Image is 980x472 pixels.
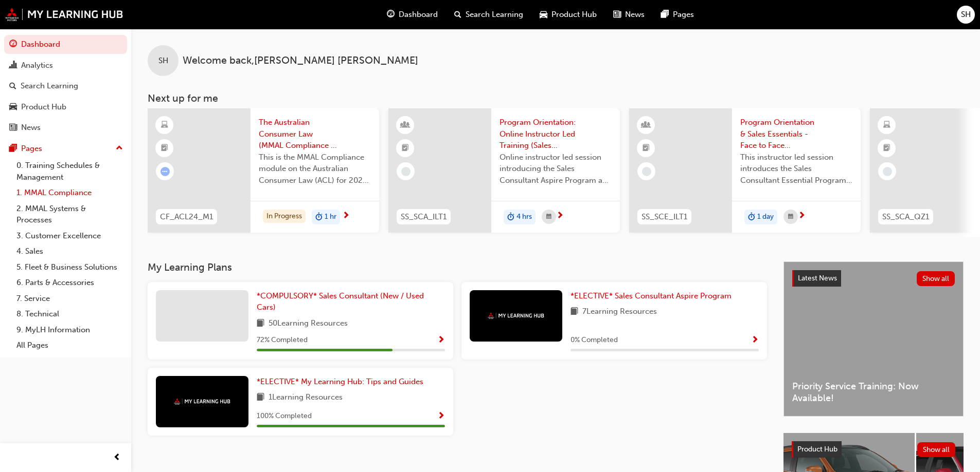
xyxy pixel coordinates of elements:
[4,118,127,137] a: News
[12,337,127,353] a: All Pages
[325,211,336,223] span: 1 hr
[9,103,17,112] span: car-icon
[9,40,17,49] span: guage-icon
[257,290,445,313] a: *COMPULSORY* Sales Consultant (New / Used Cars)
[500,117,612,152] span: Program Orientation: Online Instructor Led Training (Sales Consultant Aspire Program)
[917,271,955,286] button: Show all
[546,211,551,223] span: calendar-icon
[257,376,427,388] a: *ELECTIVE* My Learning Hub: Tips and Guides
[269,391,343,404] span: 1 Learning Resources
[917,442,956,457] button: Show all
[883,167,892,176] span: learningRecordVerb_NONE-icon
[257,334,308,346] span: 72 % Completed
[12,201,127,228] a: 2. MMAL Systems & Processes
[466,9,523,21] span: Search Learning
[437,412,445,421] span: Show Progress
[961,9,971,21] span: SH
[792,441,955,458] a: Product HubShow all
[148,261,767,273] h3: My Learning Plans
[454,8,461,21] span: search-icon
[379,4,446,25] a: guage-iconDashboard
[131,92,980,104] h3: Next up for me
[257,291,424,312] span: *COMPULSORY* Sales Consultant (New / Used Cars)
[605,4,653,25] a: news-iconNews
[642,211,687,223] span: SS_SCE_ILT1
[158,55,168,67] span: SH
[4,139,127,158] button: Pages
[12,243,127,259] a: 4. Sales
[9,82,16,91] span: search-icon
[437,336,445,345] span: Show Progress
[402,119,409,132] span: learningResourceType_INSTRUCTOR_LED-icon
[257,377,423,386] span: *ELECTIVE* My Learning Hub: Tips and Guides
[757,211,774,223] span: 1 day
[259,152,371,186] span: This is the MMAL Compliance module on the Australian Consumer Law (ACL) for 2024. Complete this m...
[9,123,17,133] span: news-icon
[531,4,605,25] a: car-iconProduct Hub
[957,6,975,24] button: SH
[401,211,447,223] span: SS_SCA_ILT1
[4,33,127,139] button: DashboardAnalyticsSearch LearningProduct HubNews
[883,142,890,155] span: booktick-icon
[161,119,168,132] span: learningResourceType_ELEARNING-icon
[673,9,694,21] span: Pages
[643,142,650,155] span: booktick-icon
[613,8,621,21] span: news-icon
[401,167,411,176] span: learningRecordVerb_NONE-icon
[12,275,127,291] a: 6. Parts & Accessories
[161,142,168,155] span: booktick-icon
[12,158,127,185] a: 0. Training Schedules & Management
[883,119,890,132] span: learningResourceType_ELEARNING-icon
[388,108,620,233] a: SS_SCA_ILT1Program Orientation: Online Instructor Led Training (Sales Consultant Aspire Program)O...
[653,4,702,25] a: pages-iconPages
[882,211,929,223] span: SS_SCA_QZ1
[488,312,544,319] img: mmal
[788,211,793,223] span: calendar-icon
[4,77,127,96] a: Search Learning
[556,212,564,221] span: next-icon
[792,381,955,404] span: Priority Service Training: Now Available!
[269,317,348,330] span: 50 Learning Resources
[500,152,612,186] span: Online instructor led session introducing the Sales Consultant Aspire Program and outlining what ...
[507,211,514,224] span: duration-icon
[402,142,409,155] span: booktick-icon
[797,445,838,454] span: Product Hub
[625,9,645,21] span: News
[4,56,127,75] a: Analytics
[571,291,732,300] span: *ELECTIVE* Sales Consultant Aspire Program
[257,410,312,422] span: 100 % Completed
[661,8,669,21] span: pages-icon
[315,211,323,224] span: duration-icon
[571,306,578,318] span: book-icon
[792,270,955,287] a: Latest NewsShow all
[643,119,650,132] span: learningResourceType_INSTRUCTOR_LED-icon
[257,317,264,330] span: book-icon
[257,391,264,404] span: book-icon
[571,290,736,302] a: *ELECTIVE* Sales Consultant Aspire Program
[446,4,531,25] a: search-iconSearch Learning
[798,212,806,221] span: next-icon
[12,291,127,307] a: 7. Service
[113,451,121,464] span: prev-icon
[516,211,532,223] span: 4 hrs
[12,306,127,322] a: 8. Technical
[540,8,547,21] span: car-icon
[342,212,350,221] span: next-icon
[751,336,759,345] span: Show Progress
[582,306,657,318] span: 7 Learning Resources
[21,101,66,113] div: Product Hub
[9,61,17,70] span: chart-icon
[629,108,861,233] a: SS_SCE_ILT1Program Orientation & Sales Essentials - Face to Face Instructor Led Training (Sales C...
[9,144,17,154] span: pages-icon
[551,9,597,21] span: Product Hub
[437,334,445,347] button: Show Progress
[740,152,852,186] span: This instructor led session introduces the Sales Consultant Essential Program and outlines what y...
[12,259,127,275] a: 5. Fleet & Business Solutions
[571,334,618,346] span: 0 % Completed
[798,274,837,282] span: Latest News
[5,8,123,21] img: mmal
[740,117,852,152] span: Program Orientation & Sales Essentials - Face to Face Instructor Led Training (Sales Consultant E...
[259,117,371,152] span: The Australian Consumer Law (MMAL Compliance - 2024)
